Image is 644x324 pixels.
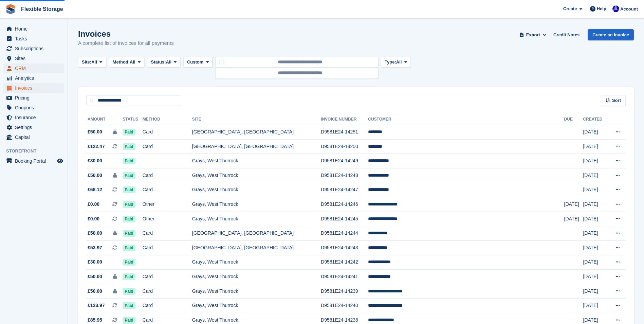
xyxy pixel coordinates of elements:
[597,5,606,12] span: Help
[143,240,192,255] td: Card
[3,103,64,112] a: menu
[88,143,105,150] span: £122.47
[78,57,106,68] button: Site: All
[583,125,607,140] td: [DATE]
[583,212,607,226] td: [DATE]
[321,183,368,197] td: D9581E24-14247
[321,168,368,183] td: D9581E24-14248
[563,5,577,12] span: Create
[143,226,192,241] td: Card
[143,114,192,125] th: Method
[3,54,64,63] a: menu
[88,128,102,136] span: £50.00
[88,186,102,193] span: £68.12
[192,168,321,183] td: Grays, West Thurrock
[183,57,213,68] button: Custom
[192,212,321,226] td: Grays, West Thurrock
[583,270,607,284] td: [DATE]
[583,139,607,154] td: [DATE]
[123,114,143,125] th: Status
[143,183,192,197] td: Card
[368,114,564,125] th: Customer
[3,44,64,53] a: menu
[123,288,135,295] span: Paid
[15,34,56,43] span: Tasks
[109,57,145,68] button: Method: All
[15,83,56,93] span: Invoices
[583,114,607,125] th: Created
[15,93,56,103] span: Pricing
[551,29,582,40] a: Credit Notes
[15,24,56,34] span: Home
[3,123,64,132] a: menu
[321,212,368,226] td: D9581E24-14245
[612,97,621,104] span: Sort
[88,317,102,324] span: £85.95
[151,59,166,66] span: Status:
[123,216,135,222] span: Paid
[321,154,368,168] td: D9581E24-14249
[123,259,135,266] span: Paid
[583,299,607,313] td: [DATE]
[3,24,64,34] a: menu
[192,270,321,284] td: Grays, West Thurrock
[321,125,368,140] td: D9581E24-14251
[3,93,64,103] a: menu
[123,201,135,208] span: Paid
[82,59,91,66] span: Site:
[3,132,64,142] a: menu
[15,156,56,166] span: Booking Portal
[3,113,64,122] a: menu
[143,168,192,183] td: Card
[583,255,607,270] td: [DATE]
[15,64,56,73] span: CRM
[143,212,192,226] td: Other
[321,114,368,125] th: Invoice Number
[88,172,102,179] span: £50.00
[192,139,321,154] td: [GEOGRAPHIC_DATA], [GEOGRAPHIC_DATA]
[192,240,321,255] td: [GEOGRAPHIC_DATA], [GEOGRAPHIC_DATA]
[588,29,634,40] a: Create an Invoice
[321,240,368,255] td: D9581E24-14243
[187,59,203,66] span: Custom
[123,129,135,136] span: Paid
[3,73,64,83] a: menu
[88,302,105,309] span: £123.97
[15,123,56,132] span: Settings
[123,143,135,150] span: Paid
[88,201,99,208] span: £0.00
[564,197,583,212] td: [DATE]
[88,244,102,251] span: £53.97
[192,197,321,212] td: Grays, West Thurrock
[15,113,56,122] span: Insurance
[166,59,172,66] span: All
[123,172,135,179] span: Paid
[583,183,607,197] td: [DATE]
[113,59,130,66] span: Method:
[88,258,102,266] span: £30.00
[3,34,64,43] a: menu
[321,197,368,212] td: D9581E24-14246
[56,157,64,165] a: Preview store
[612,5,619,12] img: Ian Petherick
[192,114,321,125] th: Site
[123,302,135,309] span: Paid
[3,156,64,166] a: menu
[143,125,192,140] td: Card
[143,270,192,284] td: Card
[192,284,321,299] td: Grays, West Thurrock
[78,39,174,47] p: A complete list of invoices for all payments
[15,54,56,63] span: Sites
[5,4,16,14] img: stora-icon-8386f47178a22dfd0bd8f6a31ec36ba5ce8667c1dd55bd0f319d3a0aa187defe.svg
[192,154,321,168] td: Grays, West Thurrock
[583,154,607,168] td: [DATE]
[15,132,56,142] span: Capital
[321,226,368,241] td: D9581E24-14244
[15,103,56,112] span: Coupons
[123,273,135,280] span: Paid
[518,29,548,40] button: Export
[143,299,192,313] td: Card
[583,226,607,241] td: [DATE]
[123,158,135,164] span: Paid
[396,59,402,66] span: All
